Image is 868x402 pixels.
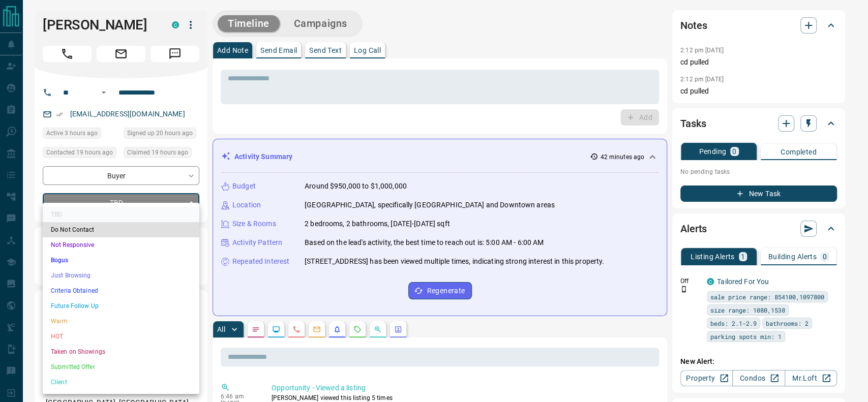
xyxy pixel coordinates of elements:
li: Bogus [43,253,199,268]
li: Do Not Contact [43,222,199,237]
li: Warm [43,314,199,329]
li: Submitted Offer [43,359,199,375]
li: Just Browsing [43,268,199,283]
li: Taken on Showings [43,344,199,359]
li: Client [43,375,199,390]
li: Criteria Obtained [43,283,199,298]
li: Future Follow Up [43,298,199,314]
li: Not Responsive [43,237,199,253]
li: HOT [43,329,199,344]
